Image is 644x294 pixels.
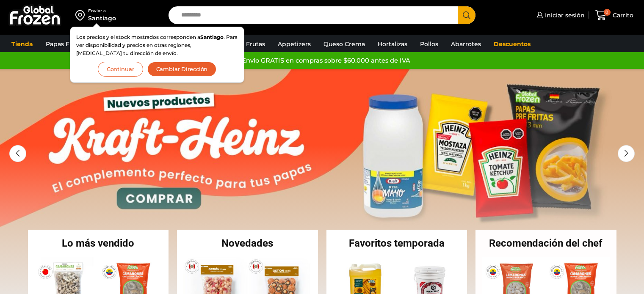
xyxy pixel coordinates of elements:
span: Carrito [611,11,633,19]
div: Next slide [618,145,635,162]
h2: Recomendación del chef [475,238,616,248]
a: Iniciar sesión [534,7,585,24]
a: Abarrotes [447,36,485,52]
div: Previous slide [9,145,26,162]
a: Papas Fritas [41,36,87,52]
div: Santiago [88,14,116,22]
a: Pollos [416,36,442,52]
span: 0 [604,9,611,16]
h2: Favoritos temporada [326,238,467,248]
h2: Novedades [177,238,318,248]
button: Continuar [98,62,143,77]
a: Descuentos [489,36,535,52]
strong: Santiago [200,34,224,40]
a: 0 Carrito [593,5,636,25]
p: Los precios y el stock mostrados corresponden a . Para ver disponibilidad y precios en otras regi... [76,33,238,58]
a: Queso Crema [319,36,369,52]
h2: Lo más vendido [28,238,169,248]
img: address-field-icon.svg [75,8,88,22]
a: Appetizers [274,36,315,52]
button: Search button [458,6,475,24]
a: Hortalizas [373,36,412,52]
button: Cambiar Dirección [147,62,217,77]
a: Tienda [7,36,37,52]
span: Iniciar sesión [543,11,585,19]
div: Enviar a [88,8,116,14]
